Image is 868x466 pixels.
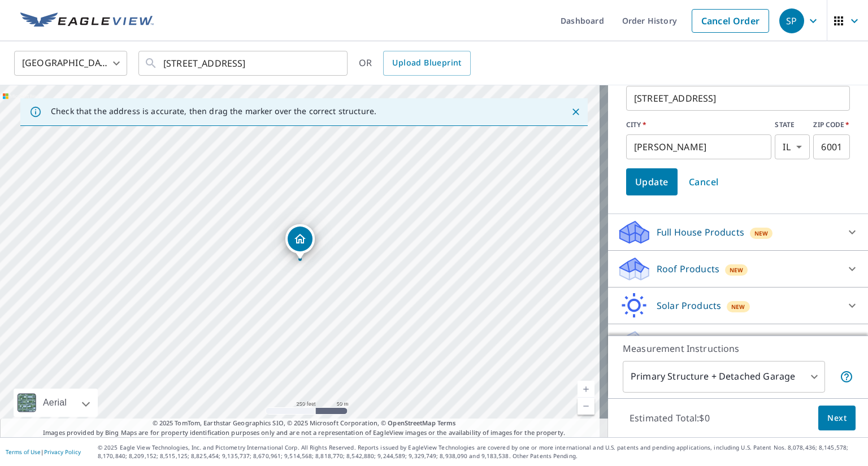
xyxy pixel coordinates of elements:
[730,265,744,275] span: New
[383,51,470,76] a: Upload Blueprint
[163,47,324,79] input: Search by address or latitude-longitude
[14,47,127,79] div: [GEOGRAPHIC_DATA]
[657,299,721,312] p: Solar Products
[657,262,719,276] p: Roof Products
[635,174,669,190] span: Update
[827,411,847,425] span: Next
[437,419,456,427] a: Terms
[568,104,583,119] button: Close
[783,142,790,153] em: IL
[626,120,771,130] label: CITY
[779,8,804,33] div: SP
[731,302,745,311] span: New
[818,406,856,431] button: Next
[51,106,376,116] p: Check that the address is accurate, then drag the marker over the correct structure.
[20,12,154,29] img: EV Logo
[775,134,810,159] div: IL
[6,448,41,456] a: Terms of Use
[578,398,594,415] a: Current Level 17, Zoom Out
[689,174,719,190] span: Cancel
[153,419,456,428] span: © 2025 TomTom, Earthstar Geographics SIO, © 2025 Microsoft Corporation, ©
[775,120,810,130] label: STATE
[754,229,769,238] span: New
[392,56,461,70] span: Upload Blueprint
[617,329,859,356] div: Walls ProductsNew
[623,361,825,393] div: Primary Structure + Detached Garage
[285,224,315,259] div: Dropped pin, building 1, Residential property, 7200 Swan Way Cary, IL 60013
[359,51,471,76] div: OR
[626,168,678,195] button: Update
[692,9,769,33] a: Cancel Order
[98,443,862,460] p: © 2025 Eagle View Technologies, Inc. and Pictometry International Corp. All Rights Reserved. Repo...
[388,419,435,427] a: OpenStreetMap
[40,389,70,417] div: Aerial
[813,120,850,130] label: ZIP CODE
[617,219,859,246] div: Full House ProductsNew
[14,389,98,417] div: Aerial
[617,292,859,319] div: Solar ProductsNew
[578,381,594,398] a: Current Level 17, Zoom In
[623,342,853,355] p: Measurement Instructions
[680,168,728,195] button: Cancel
[617,255,859,282] div: Roof ProductsNew
[620,406,719,430] p: Estimated Total: $0
[44,448,81,456] a: Privacy Policy
[6,448,81,455] p: |
[657,225,744,239] p: Full House Products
